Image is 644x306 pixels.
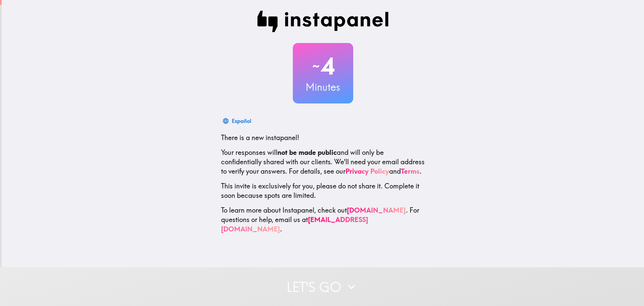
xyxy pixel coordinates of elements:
[232,116,251,126] div: Español
[221,181,425,200] p: This invite is exclusively for you, please do not share it. Complete it soon because spots are li...
[293,80,353,94] h3: Minutes
[257,11,389,32] img: Instapanel
[221,133,299,142] span: There is a new instapanel!
[277,148,337,157] b: not be made public
[221,215,368,233] a: [EMAIL_ADDRESS][DOMAIN_NAME]
[221,114,254,128] button: Español
[347,206,406,214] a: [DOMAIN_NAME]
[293,52,353,80] h2: 4
[401,167,420,175] a: Terms
[345,167,389,175] a: Privacy Policy
[311,56,321,76] span: ~
[221,148,425,176] p: Your responses will and will only be confidentially shared with our clients. We'll need your emai...
[221,206,425,234] p: To learn more about Instapanel, check out . For questions or help, email us at .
